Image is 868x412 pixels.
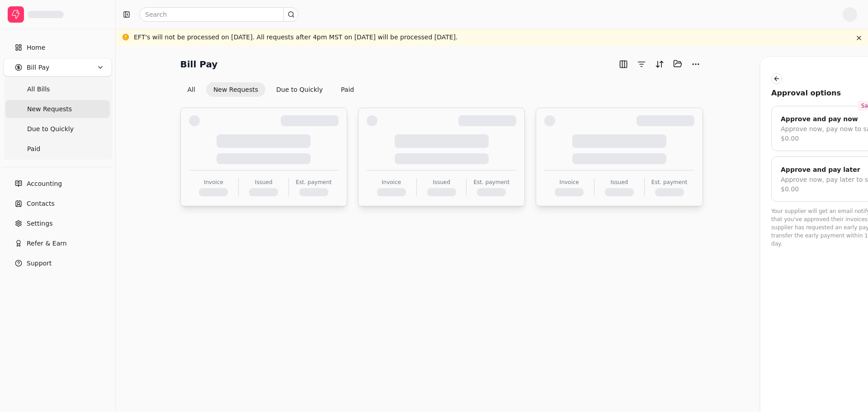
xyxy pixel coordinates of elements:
[4,234,112,252] button: Refer & Earn
[27,259,52,268] span: Support
[5,140,110,158] a: Paid
[5,80,110,98] a: All Bills
[4,254,112,272] button: Support
[670,57,685,71] button: Batch (0)
[433,178,450,186] div: Issued
[27,85,50,94] span: All Bills
[180,82,203,97] button: All
[27,144,40,154] span: Paid
[206,82,265,97] button: New Requests
[651,178,688,186] div: Est. payment
[269,82,330,97] button: Due to Quickly
[134,33,458,42] div: EFT's will not be processed on [DATE]. All requests after 4pm MST on [DATE] will be processed [DA...
[27,63,49,72] span: Bill Pay
[27,43,45,52] span: Home
[5,100,110,118] a: New Requests
[382,178,401,186] div: Invoice
[4,214,112,232] a: Settings
[4,194,112,213] a: Contacts
[255,178,273,186] div: Issued
[4,175,112,193] a: Accounting
[781,164,860,175] div: Approve and pay later
[781,114,858,124] div: Approve and pay now
[473,178,509,186] div: Est. payment
[27,199,55,208] span: Contacts
[27,239,67,248] span: Refer & Earn
[560,178,579,186] div: Invoice
[27,124,74,134] span: Due to Quickly
[4,58,112,76] button: Bill Pay
[652,57,667,71] button: Sort
[611,178,628,186] div: Issued
[689,57,703,71] button: More
[4,38,112,57] a: Home
[27,104,72,114] span: New Requests
[27,219,52,228] span: Settings
[5,120,110,138] a: Due to Quickly
[296,178,332,186] div: Est. payment
[27,179,62,189] span: Accounting
[180,82,362,97] div: Invoice filter options
[204,178,223,186] div: Invoice
[334,82,361,97] button: Paid
[139,7,298,22] input: Search
[180,57,218,71] h2: Bill Pay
